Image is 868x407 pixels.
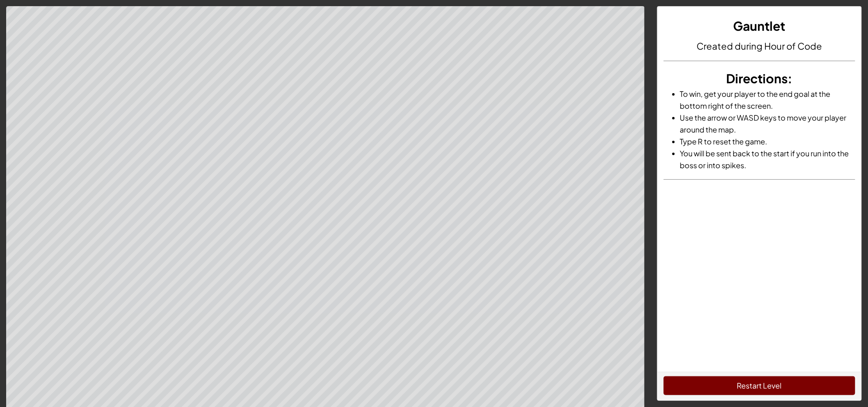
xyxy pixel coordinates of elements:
[680,135,855,147] li: Type R to reset the game.
[726,71,788,86] span: Directions
[664,39,855,53] h4: Created during Hour of Code
[680,147,855,171] li: You will be sent back to the start if you run into the boss or into spikes.
[664,69,855,88] h3: :
[664,376,855,395] button: Restart Level
[664,17,855,35] h3: Gauntlet
[680,88,855,112] li: To win, get your player to the end goal at the bottom right of the screen.
[680,112,855,135] li: Use the arrow or WASD keys to move your player around the map.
